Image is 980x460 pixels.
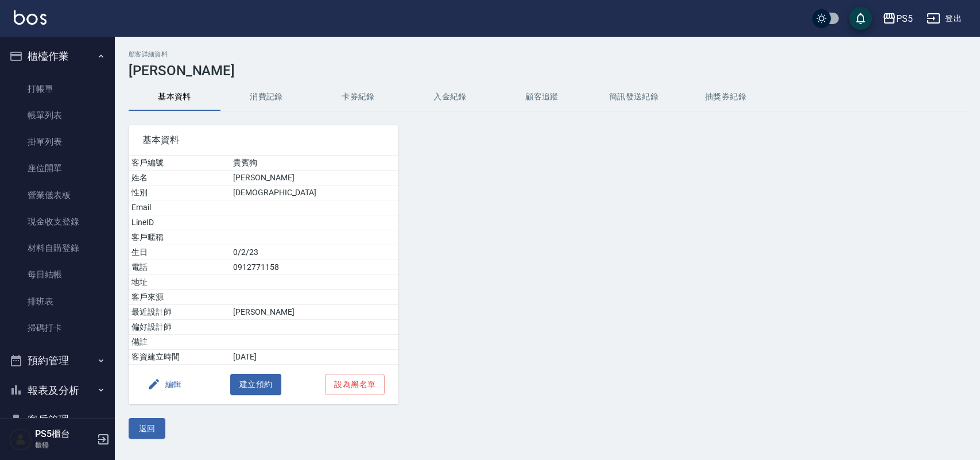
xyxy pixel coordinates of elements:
[230,374,282,395] button: 建立預約
[129,260,230,275] td: 電話
[878,7,917,30] button: PS5
[5,261,110,288] a: 每日結帳
[129,63,966,79] h3: [PERSON_NAME]
[129,305,230,320] td: 最近設計師
[129,200,230,215] td: Email
[5,129,110,155] a: 掛單列表
[129,156,230,171] td: 客戶編號
[9,428,32,451] img: Person
[5,288,110,315] a: 排班表
[230,260,398,275] td: 0912771158
[5,346,110,376] button: 預約管理
[129,171,230,185] td: 姓名
[5,155,110,181] a: 座位開單
[129,245,230,260] td: 生日
[35,428,94,440] h5: PS5櫃台
[896,11,913,26] div: PS5
[849,7,872,30] button: save
[129,215,230,230] td: LineID
[142,134,385,146] span: 基本資料
[5,76,110,102] a: 打帳單
[496,83,588,111] button: 顧客追蹤
[680,83,772,111] button: 抽獎券紀錄
[5,208,110,235] a: 現金收支登錄
[5,182,110,208] a: 營業儀表板
[129,320,230,335] td: 偏好設計師
[142,374,187,395] button: 編輯
[230,156,398,171] td: 貴賓狗
[5,235,110,261] a: 材料自購登錄
[129,51,966,58] h2: 顧客詳細資料
[220,83,312,111] button: 消費記錄
[5,405,110,435] button: 客戶管理
[230,245,398,260] td: 0/2/23
[129,418,165,439] button: 返回
[230,185,398,200] td: [DEMOGRAPHIC_DATA]
[922,8,966,29] button: 登出
[5,102,110,129] a: 帳單列表
[230,350,398,365] td: [DATE]
[129,350,230,365] td: 客資建立時間
[14,10,47,25] img: Logo
[325,374,385,395] button: 設為黑名單
[129,230,230,245] td: 客戶暱稱
[5,376,110,405] button: 報表及分析
[129,290,230,305] td: 客戶來源
[5,41,110,71] button: 櫃檯作業
[129,335,230,350] td: 備註
[129,185,230,200] td: 性別
[404,83,496,111] button: 入金紀錄
[312,83,404,111] button: 卡券紀錄
[588,83,680,111] button: 簡訊發送紀錄
[230,171,398,185] td: [PERSON_NAME]
[129,275,230,290] td: 地址
[5,315,110,341] a: 掃碼打卡
[35,440,94,450] p: 櫃檯
[129,83,220,111] button: 基本資料
[230,305,398,320] td: [PERSON_NAME]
